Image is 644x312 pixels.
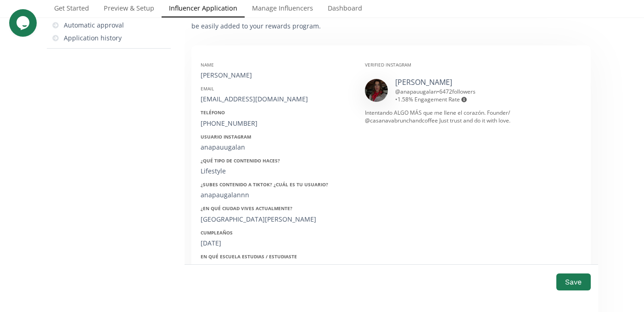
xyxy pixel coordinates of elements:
[201,95,351,104] div: [EMAIL_ADDRESS][DOMAIN_NAME]
[201,134,251,140] strong: Usuario Instagram
[201,181,328,188] strong: ¿Subes contenido a Tiktok? ¿Cuál es tu usuario?
[201,109,225,116] strong: Teléfono
[439,88,476,95] span: 6472 followers
[64,33,122,43] div: Application history
[201,262,351,272] div: Escuela Bancaria y Comercial
[365,109,515,124] div: Intentando ALGO MÁS que me llene el corazón. Founder/ @casanavabrunchandcoffee Just trust and do ...
[201,253,297,260] strong: En qué escuela estudias / estudiaste
[201,190,351,200] div: anapaugalannn
[201,205,292,212] strong: ¿En qué ciudad vives actualmente?
[201,61,351,68] div: Name
[201,167,351,176] div: Lifestyle
[201,229,233,236] strong: Cumpleaños
[556,273,590,290] button: Save
[365,79,388,102] img: 470915337_1126155339216173_5455260853048012298_n.jpg
[395,88,515,103] div: @ anapauugalan • •
[9,9,39,37] iframe: chat widget
[201,119,351,128] div: [PHONE_NUMBER]
[201,215,351,224] div: [GEOGRAPHIC_DATA][PERSON_NAME]
[64,21,124,30] div: Automatic approval
[201,71,351,80] div: [PERSON_NAME]
[201,157,280,164] strong: ¿Qué tipo de contenido haces?
[201,143,351,152] div: anapauugalan
[201,85,351,92] div: Email
[201,239,351,248] div: [DATE]
[191,8,467,31] p: You can approve or reject influencers who apply. Influencers you want to work with can be easily ...
[365,61,515,68] div: Verified Instagram
[398,95,467,103] span: 1.58 % Engagement Rate
[395,77,452,87] a: [PERSON_NAME]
